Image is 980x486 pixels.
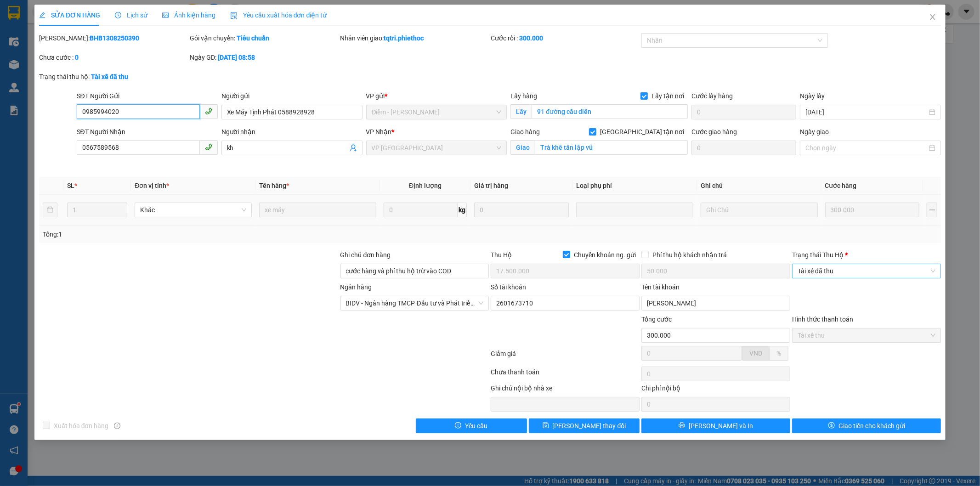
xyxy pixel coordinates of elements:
[458,203,467,217] span: kg
[474,182,508,189] span: Giá trị hàng
[519,34,543,42] b: 300.000
[641,283,680,291] label: Tên tài khoản
[691,92,733,100] label: Cước lấy hàng
[162,11,215,19] span: Ảnh kiện hàng
[701,203,818,217] input: Ghi Chú
[529,418,640,433] button: save[PERSON_NAME] thay đổi
[543,422,549,429] span: save
[927,203,937,217] button: plus
[805,107,927,117] input: Ngày lấy
[792,316,853,323] label: Hình thức thanh toán
[346,296,484,310] span: BIDV - Ngân hàng TMCP Đầu tư và Phát triển Việt Nam
[190,52,339,62] div: Ngày GD:
[920,5,946,30] button: Close
[77,127,218,137] div: SĐT Người Nhận
[39,52,188,62] div: Chưa cước :
[689,421,753,431] span: [PERSON_NAME] và In
[237,34,269,42] b: Tiêu chuẩn
[162,12,169,18] span: picture
[679,422,685,429] span: printer
[190,33,339,43] div: Gói vận chuyển:
[749,350,762,357] span: VND
[532,104,688,119] input: Lấy tận nơi
[491,251,512,259] span: Thu Hộ
[510,92,537,100] span: Lấy hàng
[218,54,255,61] b: [DATE] 08:58
[43,229,378,239] div: Tổng: 1
[135,182,169,189] span: Đơn vị tính
[75,54,79,61] b: 0
[340,264,489,278] input: Ghi chú đơn hàng
[39,33,188,43] div: [PERSON_NAME]:
[372,141,502,155] span: VP Thái Bình
[691,128,737,136] label: Cước giao hàng
[798,264,935,278] span: Tài xế đã thu
[553,421,626,431] span: [PERSON_NAME] thay đổi
[800,128,829,136] label: Ngày giao
[474,203,569,217] input: 0
[792,250,941,260] div: Trạng thái Thu Hộ
[340,283,372,291] label: Ngân hàng
[91,73,129,80] b: Tài xế đã thu
[697,177,821,195] th: Ghi chú
[825,203,920,217] input: 0
[90,34,139,42] b: BHB1308250390
[776,350,781,357] span: %
[641,316,672,323] span: Tổng cước
[491,283,526,291] label: Số tài khoản
[205,143,212,151] span: phone
[340,251,391,259] label: Ghi chú đơn hàng
[491,383,640,397] div: Ghi chú nội bộ nhà xe
[596,127,688,137] span: [GEOGRAPHIC_DATA] tận nơi
[465,421,487,431] span: Yêu cầu
[648,91,688,101] span: Lấy tận nơi
[39,12,45,18] span: edit
[691,141,796,155] input: Cước giao hàng
[140,203,246,217] span: Khác
[230,11,327,19] span: Yêu cầu xuất hóa đơn điện tử
[384,34,424,42] b: tqtri.phiethoc
[800,92,825,100] label: Ngày lấy
[221,127,363,137] div: Người nhận
[259,182,289,189] span: Tên hàng
[491,296,640,311] input: Số tài khoản
[691,105,796,119] input: Cước lấy hàng
[510,140,535,155] span: Giao
[570,250,640,260] span: Chuyển khoản ng. gửi
[115,11,147,19] span: Lịch sử
[221,91,363,101] div: Người gửi
[491,33,640,43] div: Cước rồi :
[409,182,442,189] span: Định lượng
[77,91,218,101] div: SĐT Người Gửi
[350,144,357,152] span: user-add
[372,105,502,119] span: Điểm - Bùi Huy Bích
[641,296,790,311] input: Tên tài khoản
[205,107,212,115] span: phone
[828,422,835,429] span: dollar
[490,349,641,365] div: Giảm giá
[50,421,113,431] span: Xuất hóa đơn hàng
[39,11,100,19] span: SỬA ĐƠN HÀNG
[510,128,540,136] span: Giao hàng
[230,12,238,19] img: icon
[115,12,121,18] span: clock-circle
[641,418,790,433] button: printer[PERSON_NAME] và In
[641,383,790,397] div: Chi phí nội bộ
[838,421,905,431] span: Giao tiền cho khách gửi
[572,177,697,195] th: Loại phụ phí
[649,250,731,260] span: Phí thu hộ khách nhận trả
[114,423,120,429] span: info-circle
[366,91,507,101] div: VP gửi
[259,203,376,217] input: VD: Bàn, Ghế
[805,143,927,153] input: Ngày giao
[510,104,532,119] span: Lấy
[416,418,527,433] button: exclamation-circleYêu cầu
[43,203,57,217] button: delete
[39,72,226,82] div: Trạng thái thu hộ:
[535,140,688,155] input: Giao tận nơi
[798,328,935,342] span: Tài xế thu
[929,13,936,21] span: close
[825,182,857,189] span: Cước hàng
[792,418,941,433] button: dollarGiao tiền cho khách gửi
[340,33,489,43] div: Nhân viên giao:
